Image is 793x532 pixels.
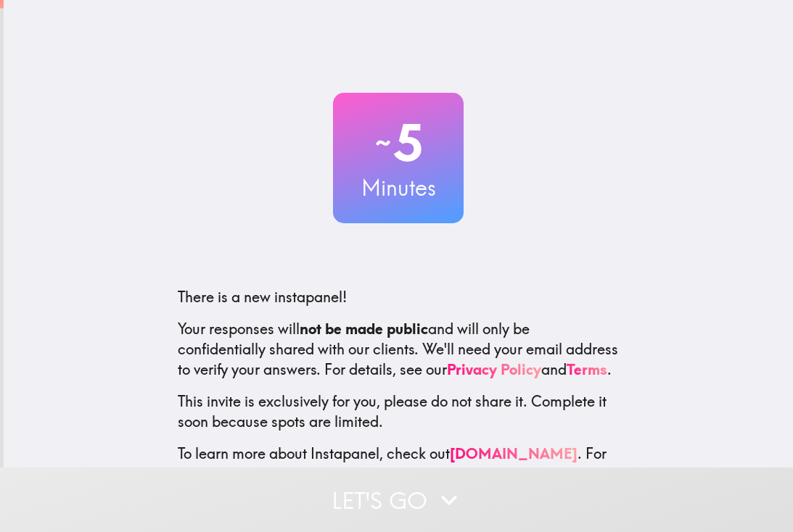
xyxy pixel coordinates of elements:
a: [DOMAIN_NAME] [450,444,578,462]
p: This invite is exclusively for you, please do not share it. Complete it soon because spots are li... [178,391,619,432]
a: Privacy Policy [447,360,541,378]
span: There is a new instapanel! [178,288,347,306]
b: not be made public [300,320,428,338]
h3: Minutes [333,173,464,203]
p: Your responses will and will only be confidentially shared with our clients. We'll need your emai... [178,319,619,380]
span: ~ [373,121,393,165]
h2: 5 [333,113,464,173]
a: Terms [567,360,607,378]
p: To learn more about Instapanel, check out . For questions or help, email us at . [178,444,619,504]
